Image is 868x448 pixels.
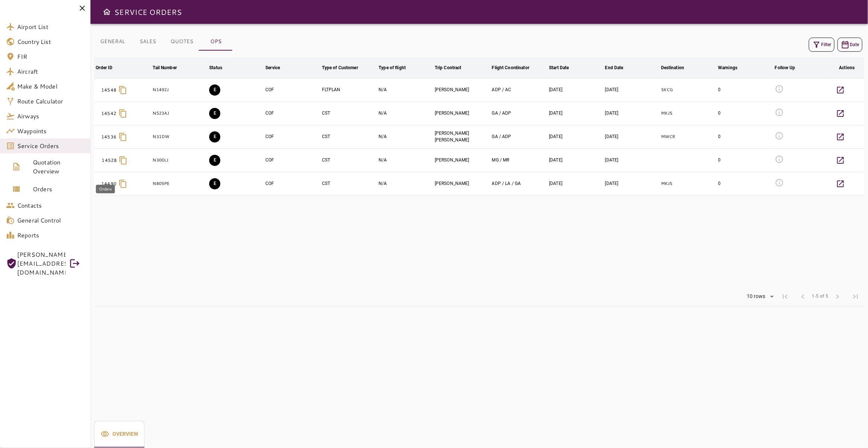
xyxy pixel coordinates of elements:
[435,63,471,72] span: Trip Contract
[433,102,491,125] td: [PERSON_NAME]
[265,63,290,72] span: Service
[742,291,776,302] div: 10 rows
[794,288,812,305] span: Previous Page
[745,293,768,300] div: 10 rows
[661,110,715,116] p: MKJS
[492,180,546,187] div: ADRIANA DEL POZO, LAURA ALONSO, GERARDO ARGUIJO
[209,108,220,119] button: EXECUTION
[776,288,794,305] span: First Page
[33,185,84,193] span: Orders
[492,63,539,72] span: Flight Coordinator
[377,78,433,102] td: N/A
[17,112,84,121] span: Airways
[832,105,849,122] button: Details
[153,134,206,140] p: N31DW
[320,102,377,125] td: CST
[320,172,377,195] td: CST
[320,78,377,102] td: FLTPLAN
[661,180,715,187] p: MKJS
[94,421,144,448] button: Overview
[101,87,117,93] p: 14548
[604,148,660,172] td: [DATE]
[775,63,795,72] div: Follow Up
[264,102,320,125] td: COF
[433,78,491,102] td: [PERSON_NAME]
[94,33,233,51] div: basic tabs example
[377,125,433,148] td: N/A
[548,125,603,148] td: [DATE]
[604,78,660,102] td: [DATE]
[17,201,84,210] span: Contacts
[548,78,603,102] td: [DATE]
[837,38,862,52] button: Date
[433,125,491,148] td: [PERSON_NAME] [PERSON_NAME]
[661,63,684,72] div: Destination
[17,231,84,240] span: Reports
[548,172,603,195] td: [DATE]
[718,110,772,116] div: 0
[17,141,84,150] span: Service Orders
[492,63,529,72] div: Flight Coordinator
[604,125,660,148] td: [DATE]
[832,151,849,169] button: Details
[199,33,233,51] button: OPS
[17,82,84,91] span: Make & Model
[829,288,846,305] span: Next Page
[17,216,84,225] span: General Control
[153,180,206,187] p: N805PE
[153,157,206,163] p: N300LJ
[165,33,199,51] button: QUOTES
[17,97,84,106] span: Route Calculator
[322,63,358,72] div: Type of Customer
[101,180,117,187] p: 14490
[265,63,280,72] div: Service
[661,134,715,140] p: MWCR
[96,63,122,72] span: Order ID
[846,288,864,305] span: Last Page
[102,157,117,164] p: 14528
[264,125,320,148] td: COF
[17,67,84,76] span: Aircraft
[264,172,320,195] td: COF
[209,84,220,96] button: EXECUTION
[433,172,491,195] td: [PERSON_NAME]
[832,81,849,99] button: Details
[209,178,220,189] button: EXECUTION
[548,102,603,125] td: [DATE]
[718,87,772,93] div: 0
[17,37,84,46] span: Country List
[379,63,406,72] div: Type of flight
[17,22,84,31] span: Airport List
[661,87,715,93] p: SKCG
[153,110,206,116] p: N523AJ
[94,33,131,51] button: GENERAL
[605,63,623,72] div: End Date
[492,134,546,140] div: GERARDO ARGUIJO, ADRIANA DEL POZO
[718,63,747,72] span: Warnings
[492,157,546,163] div: MARISELA GONZALEZ, MICHELLE RAMOS
[661,63,694,72] span: Destination
[435,63,462,72] div: Trip Contract
[264,78,320,102] td: COF
[320,125,377,148] td: CST
[209,155,220,166] button: EXECUTION
[17,250,66,277] span: [PERSON_NAME][EMAIL_ADDRESS][DOMAIN_NAME]
[379,63,415,72] span: Type of flight
[812,293,829,300] span: 1-5 of 5
[718,157,772,163] div: 0
[153,63,186,72] span: Tail Number
[718,134,772,140] div: 0
[96,63,112,72] div: Order ID
[548,148,603,172] td: [DATE]
[96,156,100,165] p: B
[377,102,433,125] td: N/A
[114,6,182,18] h6: SERVICE ORDERS
[549,63,569,72] div: Start Date
[320,148,377,172] td: CST
[101,110,117,117] p: 14542
[549,63,578,72] span: Start Date
[33,158,84,176] span: Quotation Overview
[604,102,660,125] td: [DATE]
[605,63,633,72] span: End Date
[775,63,805,72] span: Follow Up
